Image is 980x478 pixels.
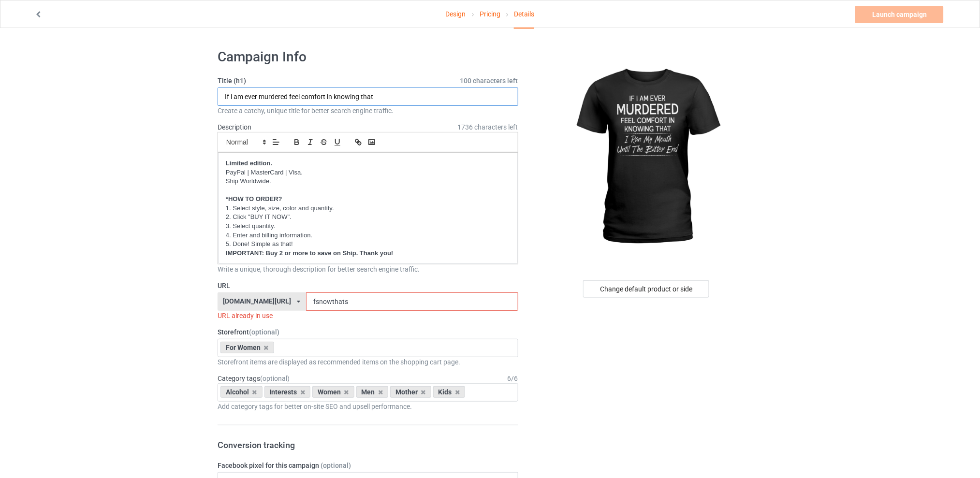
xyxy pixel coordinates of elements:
[218,48,518,66] h1: Campaign Info
[218,402,518,411] div: Add category tags for better on-site SEO and upsell performance.
[458,122,518,132] span: 1736 characters left
[514,0,534,29] div: Details
[218,439,518,450] h3: Conversion tracking
[508,374,518,383] div: 6 / 6
[312,386,354,398] div: Women
[226,168,510,177] p: PayPal | MasterCard | Visa.
[218,311,518,320] div: URL already in use
[321,462,351,469] span: (optional)
[460,76,518,86] span: 100 characters left
[226,195,282,203] strong: *HOW TO ORDER?
[218,357,518,367] div: Storefront items are displayed as recommended items on the shopping cart page.
[260,375,290,382] span: (optional)
[220,342,274,353] div: For Women
[218,106,518,116] div: Create a catchy, unique title for better search engine traffic.
[583,280,709,298] div: Change default product or side
[480,0,500,28] a: Pricing
[226,213,510,222] p: 2. Click "BUY IT NOW".
[226,249,393,257] strong: IMPORTANT: Buy 2 or more to save on Ship. Thank you!
[226,159,272,167] strong: Limited edition.
[218,374,290,383] label: Category tags
[223,298,292,304] div: [DOMAIN_NAME][URL]
[249,328,279,336] span: (optional)
[390,386,431,398] div: Mother
[264,386,311,398] div: Interests
[220,386,263,398] div: Alcohol
[433,386,466,398] div: Kids
[218,327,518,337] label: Storefront
[356,386,389,398] div: Men
[226,240,510,249] p: 5. Done! Simple as that!
[218,281,518,290] label: URL
[218,264,518,274] div: Write a unique, thorough description for better search engine traffic.
[226,222,510,231] p: 3. Select quantity.
[218,76,518,86] label: Title (h1)
[226,231,510,240] p: 4. Enter and billing information.
[446,0,466,28] a: Design
[226,204,510,213] p: 1. Select style, size, color and quantity.
[218,123,251,131] label: Description
[218,461,518,470] label: Facebook pixel for this campaign
[226,177,510,186] p: Ship Worldwide.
